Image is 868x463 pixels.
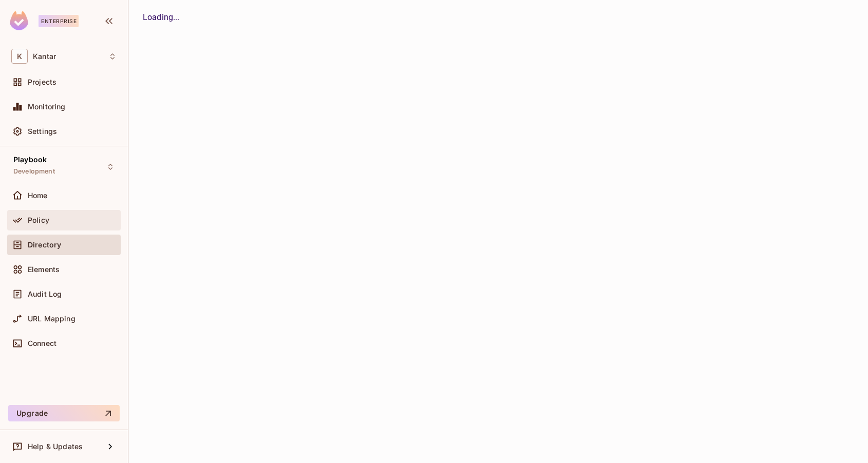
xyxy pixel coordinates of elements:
span: Elements [28,265,60,274]
span: Help & Updates [28,442,83,451]
span: Home [28,191,48,200]
span: Development [13,167,55,176]
span: Workspace: Kantar [33,52,56,61]
span: K [11,49,28,64]
div: Enterprise [39,15,79,27]
span: Connect [28,339,56,348]
span: Playbook [13,156,47,164]
button: Upgrade [8,405,120,421]
span: URL Mapping [28,315,76,323]
div: Loading... [143,11,854,24]
span: Monitoring [28,103,66,111]
span: Directory [28,241,61,249]
span: Projects [28,78,56,86]
img: SReyMgAAAABJRU5ErkJggg== [10,11,28,30]
span: Audit Log [28,290,62,298]
span: Settings [28,127,57,136]
span: Policy [28,216,49,224]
